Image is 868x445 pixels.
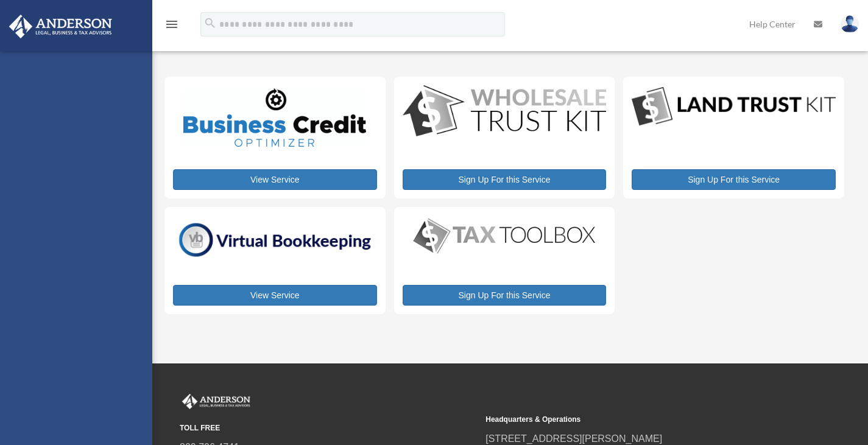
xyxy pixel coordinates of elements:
[180,394,253,410] img: Anderson Advisors Platinum Portal
[403,215,607,256] img: taxtoolbox_new-1.webp
[173,169,377,190] a: View Service
[203,16,217,30] i: search
[632,85,836,129] img: LandTrust_lgo-1.jpg
[841,15,859,33] img: User Pic
[5,15,116,38] img: Anderson Advisors Platinum Portal
[173,285,377,306] a: View Service
[485,413,783,426] small: Headquarters & Operations
[632,169,836,190] a: Sign Up For this Service
[485,433,662,444] a: [STREET_ADDRESS][PERSON_NAME]
[403,85,607,139] img: WS-Trust-Kit-lgo-1.jpg
[164,21,179,32] a: menu
[164,17,179,32] i: menu
[403,285,607,306] a: Sign Up For this Service
[180,422,477,435] small: TOLL FREE
[403,169,607,190] a: Sign Up For this Service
